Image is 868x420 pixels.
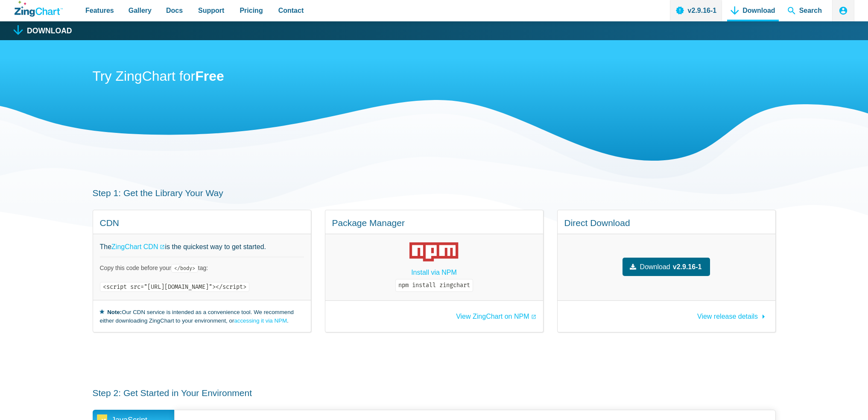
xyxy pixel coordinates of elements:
span: View release details [697,313,758,320]
code: </body> [171,264,198,273]
code: <script src="[URL][DOMAIN_NAME]"></script> [100,282,249,292]
strong: Free [195,68,224,84]
span: Features [85,5,114,16]
h2: Try ZingChart for [93,68,776,87]
span: Download [640,261,670,273]
a: View release details [697,308,768,320]
strong: Note: [107,309,122,315]
h3: Step 2: Get Started in Your Environment [93,387,776,399]
a: Downloadv2.9.16-1 [623,258,710,276]
h4: Package Manager [332,217,536,229]
strong: v2.9.16-1 [673,261,702,273]
h4: Direct Download [564,217,769,229]
span: Gallery [129,5,152,16]
code: npm install zingchart [395,279,473,292]
span: Support [198,5,224,16]
a: Install via NPM [411,267,457,278]
h4: CDN [100,217,304,229]
a: ZingChart Logo. Click to return to the homepage [15,1,63,17]
span: Contact [278,5,304,16]
a: View ZingChart on NPM [456,313,536,320]
p: The is the quickest way to get started. [100,241,304,253]
a: ZingChart CDN [111,241,165,253]
span: Docs [166,5,183,16]
a: accessing it via NPM [234,317,287,324]
span: Pricing [240,5,263,16]
h1: Download [27,27,72,35]
small: Our CDN service is intended as a convenience tool. We recommend either downloading ZingChart to y... [100,307,304,325]
p: Copy this code before your tag: [100,264,304,272]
